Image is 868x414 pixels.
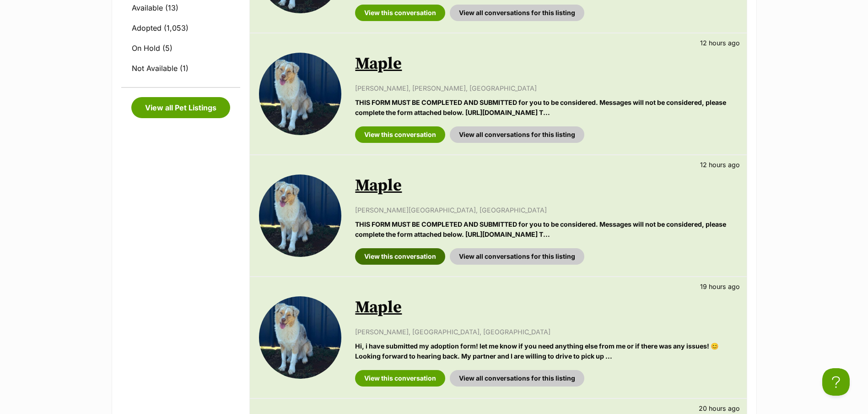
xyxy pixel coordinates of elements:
a: Maple [355,54,402,74]
a: View all conversations for this listing [450,248,584,265]
p: 12 hours ago [700,38,740,48]
a: View this conversation [355,126,445,143]
p: [PERSON_NAME], [GEOGRAPHIC_DATA], [GEOGRAPHIC_DATA] [355,327,737,337]
a: On Hold (5) [121,38,241,58]
a: View all conversations for this listing [450,126,584,143]
iframe: Help Scout Beacon - Open [822,368,850,396]
p: THIS FORM MUST BE COMPLETED AND SUBMITTED for you to be considered. Messages will not be consider... [355,219,737,239]
a: View all conversations for this listing [450,5,584,21]
img: Maple [259,174,341,257]
a: Maple [355,175,402,196]
a: View all Pet Listings [131,97,230,118]
p: 20 hours ago [699,403,740,413]
img: Maple [259,53,341,135]
p: THIS FORM MUST BE COMPLETED AND SUBMITTED for you to be considered. Messages will not be consider... [355,98,737,117]
p: 19 hours ago [700,282,740,291]
img: Maple [259,296,341,379]
a: View this conversation [355,248,445,265]
a: View all conversations for this listing [450,370,584,387]
a: Not Available (1) [121,59,241,78]
a: Adopted (1,053) [121,18,241,38]
p: 12 hours ago [700,160,740,169]
p: [PERSON_NAME][GEOGRAPHIC_DATA], [GEOGRAPHIC_DATA] [355,205,737,215]
a: Maple [355,297,402,318]
a: View this conversation [355,370,445,387]
p: [PERSON_NAME], [PERSON_NAME], [GEOGRAPHIC_DATA] [355,83,737,93]
a: View this conversation [355,5,445,21]
p: Hi, i have submitted my adoption form! let me know if you need anything else from me or if there ... [355,341,737,361]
